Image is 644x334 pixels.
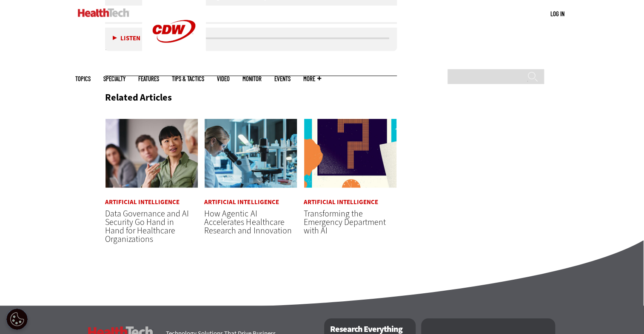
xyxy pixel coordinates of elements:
[550,10,564,17] a: Log in
[78,8,129,17] img: Home
[138,76,159,82] a: Features
[6,309,28,330] button: Open Preferences
[105,93,172,102] h3: Related Articles
[304,118,397,188] img: illustration of question mark
[105,208,189,245] a: Data Governance and AI Security Go Hand in Hand for Healthcare Organizations
[304,208,386,236] a: Transforming the Emergency Department with AI
[217,76,230,82] a: Video
[204,208,291,236] a: How Agentic AI Accelerates Healthcare Research and Innovation
[172,76,204,82] a: Tips & Tactics
[105,118,198,188] img: woman discusses data governance
[105,199,180,205] a: Artificial Intelligence
[274,76,291,82] a: Events
[6,309,28,330] div: Cookie Settings
[204,199,279,205] a: Artificial Intelligence
[204,118,297,188] img: scientist looks through microscope in lab
[242,76,262,82] a: MonITor
[303,76,321,82] span: More
[142,56,206,65] a: CDW
[550,9,564,18] div: User menu
[103,76,125,82] span: Specialty
[75,76,91,82] span: Topics
[304,199,378,205] a: Artificial Intelligence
